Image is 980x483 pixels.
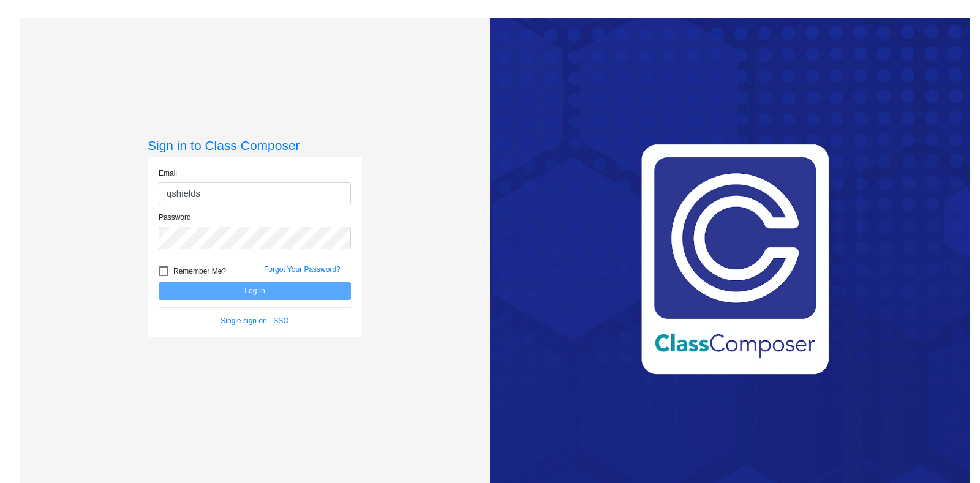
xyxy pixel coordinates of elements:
label: Email [159,168,177,179]
h3: Sign in to Class Composer [148,138,362,153]
label: Password [159,212,191,223]
button: Log In [159,282,351,300]
span: Remember Me? [173,264,226,279]
a: Forgot Your Password? [264,265,341,274]
a: Single sign on - SSO [221,316,288,325]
